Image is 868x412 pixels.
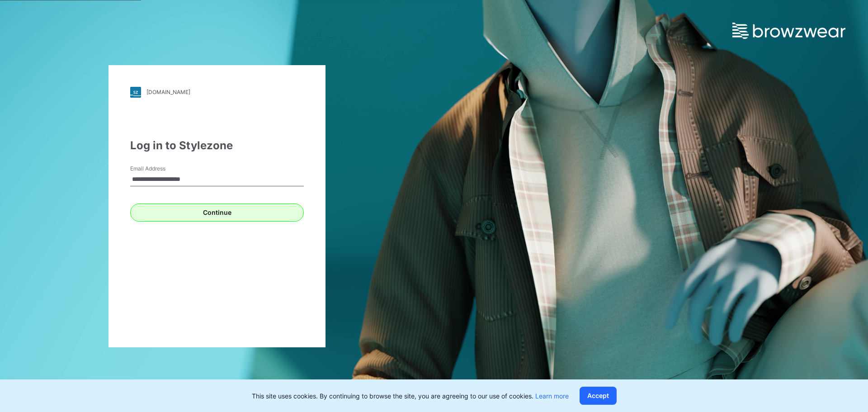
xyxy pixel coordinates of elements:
[580,387,617,405] button: Accept
[130,87,304,98] a: [DOMAIN_NAME]
[130,204,304,222] button: Continue
[130,87,141,98] img: stylezone-logo.562084cfcfab977791bfbf7441f1a819.svg
[252,391,569,401] p: This site uses cookies. By continuing to browse the site, you are agreeing to our use of cookies.
[130,137,304,154] div: Log in to Stylezone
[732,23,845,39] img: browzwear-logo.e42bd6dac1945053ebaf764b6aa21510.svg
[130,165,193,173] label: Email Address
[535,392,569,400] a: Learn more
[146,89,190,95] div: [DOMAIN_NAME]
